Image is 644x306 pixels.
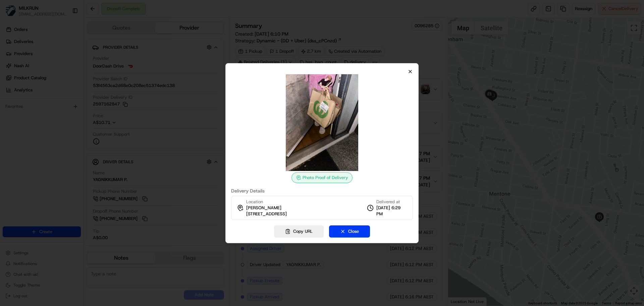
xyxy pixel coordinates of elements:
div: Photo Proof of Delivery [291,172,353,183]
label: Delivery Details [231,188,413,193]
button: Copy URL [274,225,324,237]
button: Close [329,225,370,237]
span: [DATE] 6:29 PM [376,205,407,217]
img: photo_proof_of_delivery image [274,74,370,171]
span: Delivered at [376,199,407,205]
span: [PERSON_NAME] [246,205,281,211]
span: Location [246,199,263,205]
span: [STREET_ADDRESS] [246,211,287,217]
